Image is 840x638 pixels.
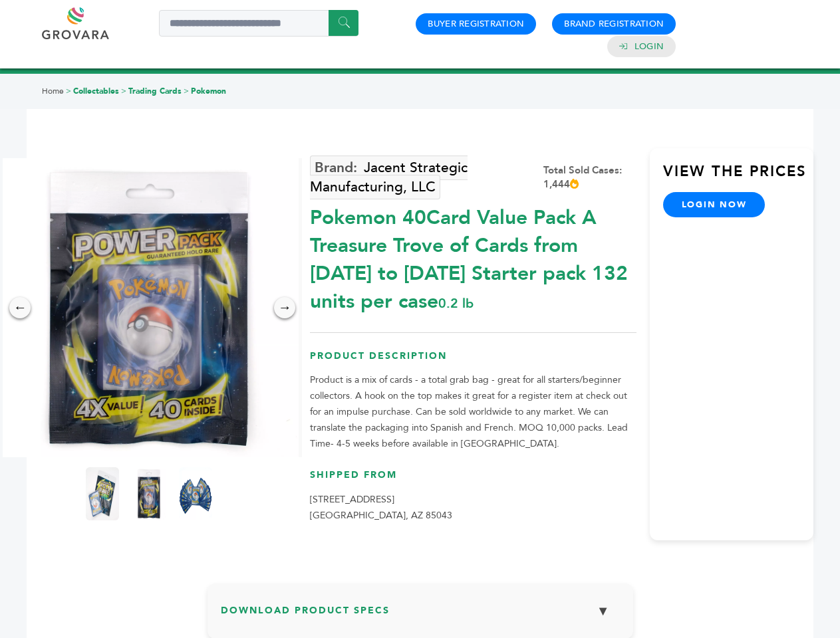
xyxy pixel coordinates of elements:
div: → [274,297,295,318]
div: Pokemon 40Card Value Pack A Treasure Trove of Cards from [DATE] to [DATE] Starter pack 132 units ... [310,197,636,316]
a: Brand Registration [564,18,664,30]
span: > [66,86,71,96]
a: Jacent Strategic Manufacturing, LLC [310,156,468,199]
p: [STREET_ADDRESS] [GEOGRAPHIC_DATA], AZ 85043 [310,492,636,524]
a: Trading Cards [128,86,182,96]
h3: View the Prices [663,161,813,192]
span: 0.2 lb [438,294,474,312]
h3: Product Description [310,350,636,373]
a: Login [634,41,664,53]
button: ▼ [587,597,620,625]
div: ← [9,297,31,318]
span: > [121,86,126,96]
div: Total Sold Cases: 1,444 [543,163,636,191]
a: Pokemon [191,86,226,96]
a: Collectables [73,86,119,96]
h3: Shipped From [310,469,636,492]
img: Pokemon 40-Card Value Pack – A Treasure Trove of Cards from 1996 to 2024 - Starter pack! 132 unit... [86,467,119,520]
h3: Download Product Specs [221,597,620,635]
span: > [184,86,189,96]
img: Pokemon 40-Card Value Pack – A Treasure Trove of Cards from 1996 to 2024 - Starter pack! 132 unit... [179,467,212,520]
input: Search a product or brand... [159,10,358,37]
p: Product is a mix of cards - a total grab bag - great for all starters/beginner collectors. A hook... [310,372,636,452]
a: login now [663,192,766,217]
img: Pokemon 40-Card Value Pack – A Treasure Trove of Cards from 1996 to 2024 - Starter pack! 132 unit... [132,467,166,520]
a: Buyer Registration [428,18,524,30]
a: Home [42,86,64,96]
